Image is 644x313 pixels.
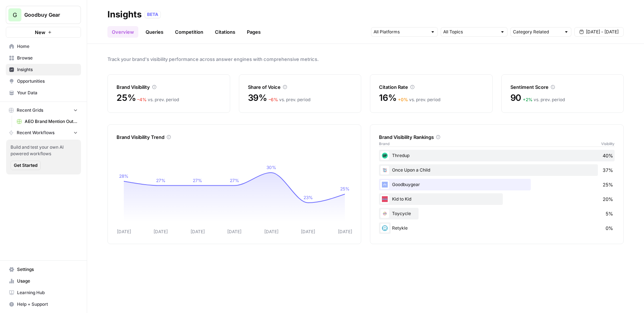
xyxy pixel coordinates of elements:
[154,229,168,234] tspan: [DATE]
[17,78,78,85] span: Opportunities
[6,298,81,310] button: Help + Support
[137,96,179,103] div: vs. prev. period
[107,9,142,20] div: Insights
[17,301,78,308] span: Help + Support
[606,225,613,232] span: 0%
[269,96,310,103] div: vs. prev. period
[117,133,352,141] div: Brand Visibility Trend
[17,55,78,61] span: Browse
[379,179,615,190] div: Goodbuygear
[117,83,221,91] div: Brand Visibility
[17,266,78,273] span: Settings
[11,144,77,157] span: Build and test your own AI powered workflows
[379,164,615,176] div: Once Upon a Child
[603,195,613,203] span: 20%
[443,28,497,36] input: All Topics
[211,26,240,38] a: Citations
[6,6,81,24] button: Workspace: Goodbuy Gear
[603,181,613,188] span: 25%
[379,83,484,91] div: Citation Rate
[117,92,136,104] span: 25%
[380,209,389,218] img: rygom2a5rbz544sl3oulghh8lurx
[6,127,81,138] button: Recent Workflows
[574,27,624,37] button: [DATE] - [DATE]
[6,264,81,275] a: Settings
[603,166,613,174] span: 37%
[11,161,41,170] button: Get Started
[227,229,241,234] tspan: [DATE]
[107,26,138,38] a: Overview
[17,289,78,296] span: Learning Hub
[193,178,202,183] tspan: 27%
[269,97,278,102] span: – 6 %
[17,43,78,50] span: Home
[6,52,81,64] a: Browse
[6,75,81,87] a: Opportunities
[379,150,615,161] div: Thredup
[6,287,81,298] a: Learning Hub
[119,173,129,179] tspan: 28%
[340,186,350,191] tspan: 25%
[6,64,81,75] a: Insights
[601,141,615,147] span: Visibility
[264,229,278,234] tspan: [DATE]
[191,229,205,234] tspan: [DATE]
[17,90,78,96] span: Your Data
[398,96,440,103] div: vs. prev. period
[141,26,168,38] a: Queries
[24,11,68,18] span: Goodbuy Gear
[266,165,276,170] tspan: 30%
[380,195,389,203] img: a40hqxhm8szh0ej2eu9sqt79yi3r
[25,118,78,125] span: AEO Brand Mention Outreach
[523,97,533,102] span: + 2 %
[301,229,315,234] tspan: [DATE]
[144,11,161,18] div: BETA
[510,92,522,104] span: 90
[379,222,615,234] div: Retykle
[586,29,619,35] span: [DATE] - [DATE]
[107,55,624,63] span: Track your brand's visibility performance across answer engines with comprehensive metrics.
[379,141,390,147] span: Brand
[374,28,427,36] input: All Platforms
[6,87,81,99] a: Your Data
[117,229,131,234] tspan: [DATE]
[380,224,389,232] img: kp264n42w8prb17iugeyhijp4fjp
[17,129,54,136] span: Recent Workflows
[379,133,615,141] div: Brand Visibility Rankings
[13,11,17,19] span: G
[338,229,352,234] tspan: [DATE]
[14,162,37,169] span: Get Started
[6,275,81,287] a: Usage
[379,208,615,219] div: Toycycle
[17,107,43,114] span: Recent Grids
[603,152,613,159] span: 40%
[13,116,81,127] a: AEO Brand Mention Outreach
[17,66,78,73] span: Insights
[379,92,396,104] span: 16%
[398,97,408,102] span: + 0 %
[6,105,81,116] button: Recent Grids
[513,28,561,36] input: Category Related
[230,178,239,183] tspan: 27%
[303,195,313,200] tspan: 23%
[379,193,615,205] div: Kid to Kid
[510,83,615,91] div: Sentiment Score
[156,178,166,183] tspan: 27%
[380,151,389,160] img: qev8ers2b11hztfznmo08thsi9cm
[171,26,208,38] a: Competition
[380,166,389,174] img: luw0yxt9q4agfpoeeypo6jyc67rf
[17,278,78,284] span: Usage
[242,26,265,38] a: Pages
[35,29,45,36] span: New
[6,27,81,38] button: New
[137,97,147,102] span: – 4 %
[248,83,352,91] div: Share of Voice
[606,210,613,217] span: 5%
[6,41,81,52] a: Home
[523,96,565,103] div: vs. prev. period
[248,92,267,104] span: 39%
[380,180,389,189] img: q8ulibdnrh1ea8189jrc2ybukl8s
